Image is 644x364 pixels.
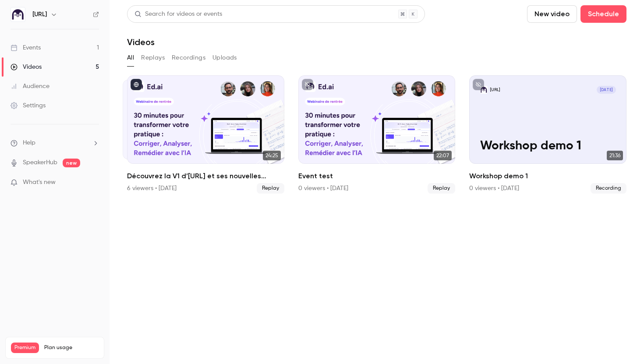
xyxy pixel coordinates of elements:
li: help-dropdown-opener [11,138,99,148]
section: Videos [127,5,626,359]
div: Events [11,43,41,52]
span: 21:36 [607,151,623,160]
div: Settings [11,101,46,110]
span: 22:07 [434,151,452,160]
ul: Videos [127,75,626,194]
div: Videos [11,63,42,71]
h1: Videos [127,37,155,47]
h6: [URL] [32,10,47,19]
span: [DATE] [597,86,616,94]
div: Audience [11,82,50,91]
button: published [131,79,142,90]
span: new [63,159,80,167]
a: Workshop demo 1[URL][DATE]Workshop demo 121:36Workshop demo 10 viewers • [DATE]Recording [469,75,626,194]
p: Workshop demo 1 [480,139,616,153]
span: Replay [257,183,284,194]
li: Découvrez la V1 d’Ed.ai et ses nouvelles fonctionnalités ! [127,75,284,194]
a: 22:07Event test0 viewers • [DATE]Replay [298,75,456,194]
a: SpeakerHub [23,158,57,167]
span: 24:25 [263,151,281,160]
div: 6 viewers • [DATE] [127,184,177,193]
h2: Event test [298,171,456,181]
h2: Workshop demo 1 [469,171,626,181]
li: Event test [298,75,456,194]
img: Ed.ai [11,7,25,21]
span: Help [23,138,35,148]
a: 24:2524:25Découvrez la V1 d’[URL] et ses nouvelles fonctionnalités !6 viewers • [DATE]Replay [127,75,284,194]
span: Premium [11,343,39,353]
span: Replay [428,183,455,194]
button: Recordings [172,51,205,65]
div: Search for videos or events [134,10,222,19]
div: 0 viewers • [DATE] [469,184,519,193]
span: Plan usage [44,344,99,351]
h2: Découvrez la V1 d’[URL] et ses nouvelles fonctionnalités ! [127,171,284,181]
button: All [127,51,134,65]
button: unpublished [302,79,313,90]
div: 0 viewers • [DATE] [298,184,348,193]
iframe: Noticeable Trigger [88,179,99,187]
button: Uploads [212,51,237,65]
p: [URL] [490,87,500,92]
button: New video [527,5,577,23]
button: unpublished [473,79,484,90]
li: Workshop demo 1 [469,75,626,194]
button: Replays [141,51,165,65]
span: Recording [591,183,626,194]
button: Schedule [580,5,626,23]
span: What's new [23,178,56,187]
